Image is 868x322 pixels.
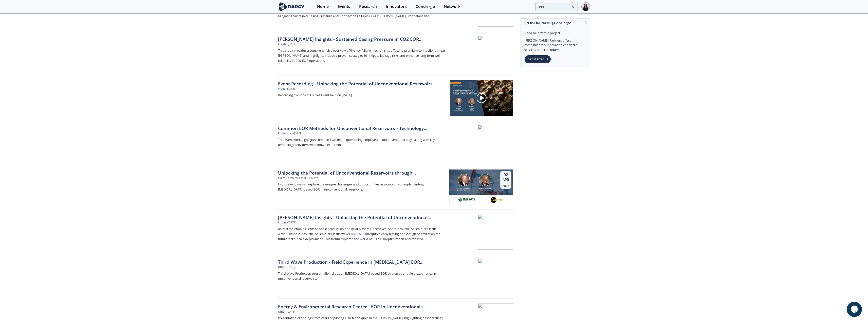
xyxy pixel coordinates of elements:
div: • [DATE] [285,87,295,91]
a: Third Wave Production - Field Experience in [MEDICAL_DATA] EOR Implementation for Unconventionals... [278,254,513,299]
div: Insight [278,42,287,46]
div: Network [444,5,460,9]
div: Third Wave Production [456,190,472,192]
a: Recording from the Oil & Gas Event held on [DATE] [278,93,447,98]
img: logo-wide.svg [278,2,306,11]
p: of interest, enable clients to boost production and qualify for tax incentives. Sonic, Acoustic, ... [278,226,446,242]
a: Event Recording - Unlocking the Potential of Unconventional Reservoirs through [MEDICAL_DATA]-Bas... [278,80,447,87]
strong: EOR [349,232,355,236]
div: Auterra Resources [477,190,493,192]
img: information.svg [584,22,587,24]
img: ae3c4144-87c6-47a9-9a1e-7f485ee991b0 [458,197,475,203]
div: [PERSON_NAME] Insights - Unlocking the Potential of Unconventional Reservoirs through [MEDICAL_DA... [278,214,446,221]
div: Event [278,176,285,180]
div: Apr [502,177,509,182]
div: Events [338,5,350,9]
strong: EOR [380,237,386,241]
div: Need help with a project? [524,27,586,35]
div: [PERSON_NAME] [456,187,472,190]
p: This study provides a comprehensive overview of the key failure mechanisms affecting premium conn... [278,48,446,63]
div: • [DATE] [293,131,302,136]
img: George Morris [479,174,491,186]
div: Other [278,310,286,314]
div: [PERSON_NAME] Insights - Sustained Casing Pressure in CO2 EOR [PERSON_NAME] [278,36,446,42]
div: Framework [278,131,293,136]
div: Common EOR Methods for Unconventional Reservoirs - Technology Landscape [278,125,446,131]
div: Unlocking the Potential of Unconventional Reservoirs through [MEDICAL_DATA]-Based EOR [278,169,446,176]
strong: EOR [362,232,368,236]
div: • [DATE] [287,221,296,225]
div: • [DATE] [286,265,295,269]
p: This framework highlights common EOR techniques being employed in unconventional plays along with... [278,137,446,147]
img: Grant Haddix [458,174,470,186]
div: Third Wave Production - Field Experience in [MEDICAL_DATA] EOR Implementation for Unconventionals [278,259,446,265]
img: 4502be46-f305-47ef-b4ee-f2f15d166cfe [490,197,504,203]
div: Home [317,5,329,9]
div: Research [359,5,377,9]
img: play-chapters-gray.svg [476,93,487,103]
a: Common EOR Methods for Unconventional Reservoirs - Technology Landscape Framework •[DATE] This fr... [278,120,513,165]
a: Unlocking the Potential of Unconventional Reservoirs through [MEDICAL_DATA]-Based EOR Event •Tech... [278,165,513,210]
input: Advanced Search [535,2,578,11]
div: Other [278,265,286,269]
div: Energy & Environmental Research Center - EOR in Unconventionals – [PERSON_NAME] as a Case Study [278,303,446,310]
div: • Technical • [DATE] 3:00 PM [285,176,318,180]
iframe: chat widget [847,302,863,317]
img: Profile [581,2,590,11]
div: [PERSON_NAME] Concierge [524,18,586,27]
strong: EOR [375,14,381,18]
div: • [DATE] [287,42,296,46]
a: [PERSON_NAME] Insights - Sustained Casing Pressure in CO2 EOR [PERSON_NAME] Insight •[DATE] This ... [278,31,513,76]
div: Concierge [416,5,435,9]
div: Innovators [386,5,407,9]
div: [PERSON_NAME] Partners offers complimentary innovation concierge services for all members. [524,35,586,52]
p: Third Wave Production presentation slides on [MEDICAL_DATA]-based EOR strategies and field experi... [278,271,446,281]
div: [PERSON_NAME] [477,187,493,190]
a: [PERSON_NAME] Insights - Unlocking the Potential of Unconventional Reservoirs through [MEDICAL_DA... [278,210,513,254]
p: In this event, we will explore the unique challenges and opportunities associated with implementi... [278,182,446,192]
div: Insight [278,221,287,225]
strong: EOR [286,232,292,236]
div: 02 [502,172,509,177]
div: Get Started [524,55,551,64]
div: • [DATE] [286,310,295,314]
div: 2025 [502,183,509,188]
div: Video [278,87,285,91]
